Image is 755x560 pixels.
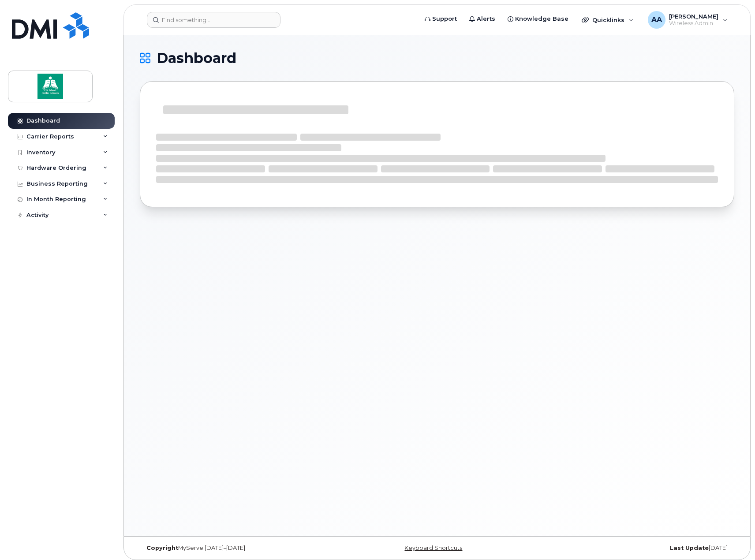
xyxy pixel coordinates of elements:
[536,545,734,552] div: [DATE]
[140,545,338,552] div: MyServe [DATE]–[DATE]
[670,545,709,551] strong: Last Update
[146,545,178,551] strong: Copyright
[157,52,236,65] span: Dashboard
[404,545,462,551] a: Keyboard Shortcuts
